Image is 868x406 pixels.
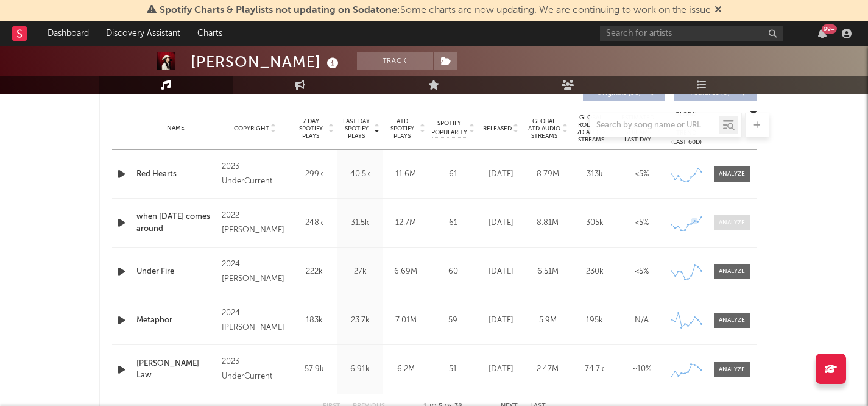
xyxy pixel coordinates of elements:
[386,217,426,229] div: 12.7M
[528,266,568,278] div: 6.51M
[528,315,568,327] div: 5.9M
[189,21,231,46] a: Charts
[600,26,783,41] input: Search for artists
[160,5,397,15] span: Spotify Charts & Playlists not updating on Sodatone
[574,217,615,229] div: 305k
[222,160,288,189] div: 2023 UnderCurrent
[621,217,662,229] div: <5%
[39,21,97,46] a: Dashboard
[432,315,475,327] div: 59
[432,168,475,180] div: 61
[481,315,521,327] div: [DATE]
[432,266,475,278] div: 60
[295,217,334,229] div: 248k
[386,363,426,376] div: 6.2M
[574,315,615,327] div: 195k
[621,315,662,327] div: N/A
[222,257,288,287] div: 2024 [PERSON_NAME]
[136,358,216,382] a: [PERSON_NAME] Law
[621,168,662,180] div: <5%
[222,355,288,384] div: 2023 UnderCurrent
[386,168,426,180] div: 11.6M
[295,315,334,327] div: 183k
[432,217,475,229] div: 61
[481,168,521,180] div: [DATE]
[97,21,189,46] a: Discovery Assistant
[528,168,568,180] div: 8.79M
[574,266,615,278] div: 230k
[574,363,615,376] div: 74.7k
[295,168,334,180] div: 299k
[386,266,426,278] div: 6.69M
[222,306,288,335] div: 2024 [PERSON_NAME]
[340,217,380,229] div: 31.5k
[590,121,719,130] input: Search by song name or URL
[621,363,662,376] div: ~ 10 %
[822,24,837,34] div: 99 +
[481,266,521,278] div: [DATE]
[340,168,380,180] div: 40.5k
[357,52,433,70] button: Track
[295,266,334,278] div: 222k
[160,5,711,15] span: : Some charts are now updating. We are continuing to work on the issue
[481,217,521,229] div: [DATE]
[528,217,568,229] div: 8.81M
[340,315,380,327] div: 23.7k
[136,168,216,180] a: Red Hearts
[340,363,380,376] div: 6.91k
[222,208,288,238] div: 2022 [PERSON_NAME]
[574,168,615,180] div: 313k
[136,211,216,235] a: when [DATE] comes around
[621,266,662,278] div: <5%
[191,52,342,72] div: [PERSON_NAME]
[715,5,722,15] span: Dismiss
[432,363,475,376] div: 51
[481,363,521,376] div: [DATE]
[340,266,380,278] div: 27k
[136,315,216,327] a: Metaphor
[528,363,568,376] div: 2.47M
[136,266,216,278] a: Under Fire
[818,29,827,38] button: 99+
[668,110,705,147] div: Global Streaming Trend (Last 60D)
[295,363,334,376] div: 57.9k
[386,315,426,327] div: 7.01M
